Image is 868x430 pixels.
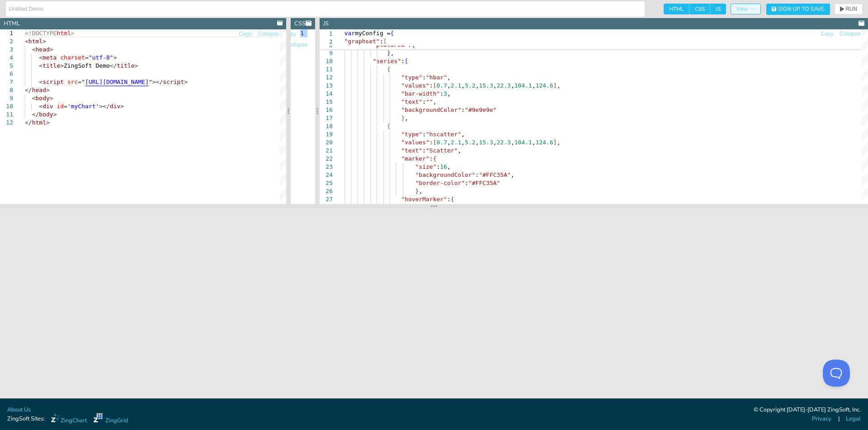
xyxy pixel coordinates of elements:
[25,119,32,126] span: </
[50,95,53,102] span: >
[401,139,429,146] span: "values"
[422,131,426,138] span: :
[447,196,451,203] span: :
[42,38,46,45] span: >
[320,49,333,57] div: 9
[664,4,726,14] div: checkbox-group
[152,79,163,85] span: ></
[401,90,440,97] span: "bar-width"
[85,79,149,85] span: [URL][DOMAIN_NAME]
[511,171,514,178] span: ,
[51,413,87,425] a: ZingChart
[422,98,426,105] span: :
[401,58,405,65] span: :
[493,139,496,146] span: ,
[553,82,557,89] span: ]
[32,95,36,102] span: <
[239,30,252,38] button: Copy
[89,54,113,61] span: "utf-8"
[458,147,461,154] span: ,
[401,98,422,105] span: "text"
[422,147,426,154] span: :
[820,30,834,38] button: Copy
[387,66,391,73] span: {
[479,171,510,178] span: "#FFC35A"
[532,139,536,146] span: ,
[323,19,329,28] div: JS
[67,79,78,85] span: src
[433,139,436,146] span: [
[840,31,861,37] span: Collapse
[320,122,333,130] div: 18
[461,82,465,89] span: ,
[46,87,50,93] span: >
[443,90,447,97] span: 3
[511,82,514,89] span: ,
[778,6,825,12] span: Sign Up to Save
[320,74,333,82] div: 12
[710,4,726,14] span: JS
[436,139,447,146] span: 0.7
[405,115,408,121] span: ,
[387,50,391,56] span: }
[320,139,333,147] div: 20
[35,95,49,102] span: body
[39,103,42,110] span: <
[475,139,479,146] span: ,
[32,111,39,118] span: </
[429,139,433,146] span: :
[57,103,64,110] span: id
[845,6,857,12] span: RUN
[812,415,831,423] a: Privacy
[461,106,465,113] span: :
[380,38,383,45] span: :
[426,131,461,138] span: "hscatter"
[78,79,81,85] span: =
[447,163,451,170] span: ,
[426,98,433,105] span: ""
[821,31,833,37] span: Copy
[57,30,71,37] span: html
[239,31,252,37] span: Copy
[461,131,465,138] span: ,
[286,41,308,49] button: Collapse
[440,163,447,170] span: 16
[415,180,465,186] span: "border-color"
[479,139,493,146] span: 15.3
[287,42,308,47] span: Collapse
[355,30,390,37] span: myConfig =
[557,82,560,89] span: ,
[320,90,333,98] div: 14
[344,30,355,37] span: var
[9,2,642,16] input: Untitled Demo
[320,195,333,203] div: 27
[373,58,401,65] span: "series"
[475,82,479,89] span: ,
[465,82,475,89] span: 5.2
[415,188,419,194] span: }
[447,82,451,89] span: ,
[450,139,461,146] span: 2.1
[50,46,53,53] span: >
[32,119,46,126] span: html
[450,196,454,203] span: {
[405,58,408,65] span: [
[390,50,394,56] span: ,
[42,62,60,69] span: title
[110,103,120,110] span: div
[401,147,422,154] span: "text"
[447,139,451,146] span: ,
[320,65,333,74] div: 11
[532,82,536,89] span: ,
[496,82,510,89] span: 22.3
[496,139,510,146] span: 22.3
[465,180,468,186] span: :
[419,188,422,194] span: ,
[436,82,447,89] span: 0.7
[553,139,557,146] span: ]
[535,82,553,89] span: 124.6
[415,171,475,178] span: "backgroundColor"
[440,90,443,97] span: :
[401,115,405,121] span: }
[39,62,42,69] span: <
